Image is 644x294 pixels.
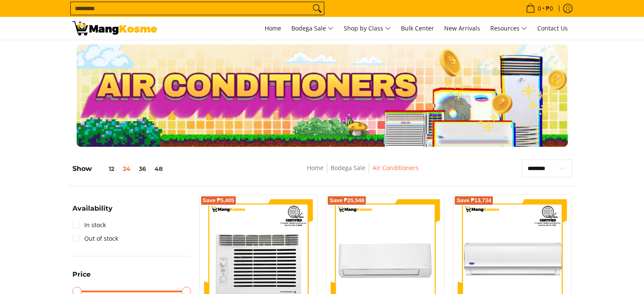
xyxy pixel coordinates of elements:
[490,23,527,34] span: Resources
[291,23,334,34] span: Bodega Sale
[150,165,167,172] button: 48
[373,164,419,172] a: Air Conditioners
[544,5,554,11] span: ₱0
[203,198,235,203] span: Save ₱5,405
[401,24,434,32] span: Bulk Center
[72,232,118,245] a: Out of stock
[331,164,365,172] a: Bodega Sale
[310,2,324,15] button: Search
[307,164,323,172] a: Home
[72,271,91,284] summary: Open
[523,4,556,13] span: •
[456,198,491,203] span: Save ₱13,734
[287,17,338,40] a: Bodega Sale
[135,165,150,172] button: 36
[440,17,484,40] a: New Arrivals
[265,24,281,32] span: Home
[329,198,364,203] span: Save ₱25,548
[533,17,572,40] a: Contact Us
[340,17,395,40] a: Shop by Class
[72,218,106,232] a: In stock
[397,17,438,40] a: Bulk Center
[536,5,542,11] span: 0
[245,163,480,182] nav: Breadcrumbs
[119,165,135,172] button: 24
[537,24,568,32] span: Contact Us
[72,165,167,173] h5: Show
[72,205,113,212] span: Availability
[344,23,391,34] span: Shop by Class
[72,205,113,218] summary: Open
[444,24,480,32] span: New Arrivals
[260,17,285,40] a: Home
[72,21,157,36] img: Bodega Sale Aircon l Mang Kosme: Home Appliances Warehouse Sale
[92,165,119,172] button: 12
[486,17,531,40] a: Resources
[72,271,91,278] span: Price
[166,17,572,40] nav: Main Menu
